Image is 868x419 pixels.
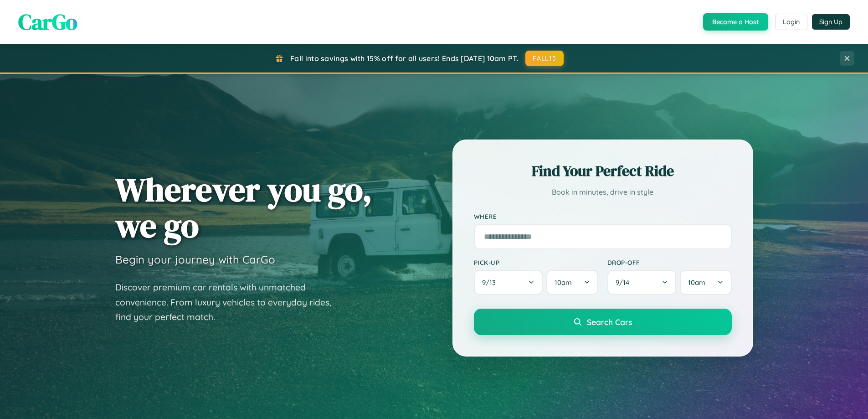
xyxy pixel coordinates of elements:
[474,161,732,181] h2: Find Your Perfect Ride
[587,317,632,327] span: Search Cars
[115,171,372,243] h1: Wherever you go, we go
[115,253,275,266] h3: Begin your journey with CarGo
[607,270,677,295] button: 9/14
[18,7,77,37] span: CarGo
[546,270,598,295] button: 10am
[703,13,768,31] button: Become a Host
[812,14,850,30] button: Sign Up
[474,186,732,199] p: Book in minutes, drive in style
[525,51,564,66] button: FALL15
[482,278,500,287] span: 9 / 13
[474,309,732,335] button: Search Cars
[474,270,543,295] button: 9/13
[616,278,634,287] span: 9 / 14
[115,280,343,325] p: Discover premium car rentals with unmatched convenience. From luxury vehicles to everyday rides, ...
[607,259,732,266] label: Drop-off
[290,54,519,63] span: Fall into savings with 15% off for all users! Ends [DATE] 10am PT.
[688,278,705,287] span: 10am
[680,270,731,295] button: 10am
[775,14,807,30] button: Login
[555,278,572,287] span: 10am
[474,212,732,220] label: Where
[474,259,598,266] label: Pick-up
